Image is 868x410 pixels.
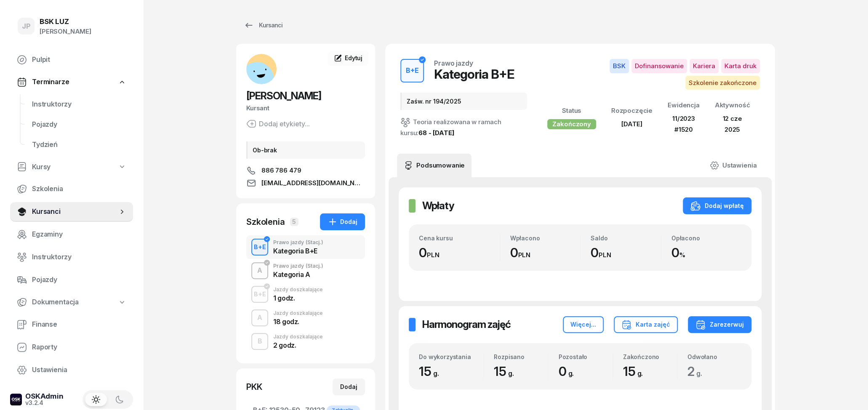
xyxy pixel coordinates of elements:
[251,286,268,303] button: B+E
[397,154,471,177] a: Podsumowanie
[696,369,702,378] small: g.
[273,287,323,292] div: Jazdy doszkalające
[250,289,269,299] div: B+E
[10,360,133,380] a: Ustawienia
[40,26,91,37] div: [PERSON_NAME]
[250,242,269,252] div: B+E
[273,334,323,339] div: Jazdy doszkalające
[251,309,268,326] button: A
[422,318,511,331] h2: Harmonogram zajęć
[558,364,612,379] div: 0
[261,178,365,188] span: [EMAIL_ADDRESS][DOMAIN_NAME]
[610,59,629,73] span: BSK
[547,119,596,129] div: Zakończony
[703,154,763,177] a: Ustawienia
[32,184,126,194] span: Szkolenia
[623,353,677,360] div: Zakończono
[32,274,126,285] span: Pojazdy
[721,59,760,73] span: Karta druk
[32,365,126,375] span: Ustawienia
[32,54,126,65] span: Pulpit
[10,270,133,290] a: Pojazdy
[244,20,282,30] div: Kursanci
[419,353,483,360] div: Do wykorzystania
[32,77,69,88] span: Terminarze
[246,235,365,259] button: B+EPrawo jazdy(Stacj.)Kategoria B+E
[402,64,422,78] div: B+E
[254,311,266,325] div: A
[621,319,670,330] div: Karta zajęć
[32,139,126,150] span: Tydzień
[32,206,118,217] span: Kursanci
[599,251,611,259] small: PLN
[273,264,323,269] div: Prawo jazdy
[419,234,500,242] div: Cena kursu
[494,353,548,360] div: Rozpisano
[10,179,133,199] a: Szkolenia
[25,94,133,114] a: Instruktorzy
[400,93,527,110] div: Zaśw. nr 194/2025
[246,330,365,353] button: BJazdy doszkalające2 godz.
[10,337,133,357] a: Raporty
[558,353,612,360] div: Pozostało
[32,252,126,263] span: Instruktorzy
[433,369,439,378] small: g.
[246,381,262,393] div: PKK
[687,353,741,360] div: Odwołano
[246,165,365,176] a: 886 786 479
[273,318,323,325] div: 18 godz.
[434,60,473,67] div: Prawo jazdy
[251,239,268,256] button: B+E
[246,90,321,102] span: [PERSON_NAME]
[621,120,642,128] span: [DATE]
[10,157,133,177] a: Kursy
[246,119,310,129] button: Dodaj etykiety...
[327,217,357,227] div: Dodaj
[25,135,133,155] a: Tydzień
[668,100,700,111] div: Ewidencja
[32,119,126,130] span: Pojazdy
[273,248,323,254] div: Kategoria B+E
[685,76,760,90] span: Szkolenie zakończone
[345,54,362,61] span: Edytuj
[434,67,514,82] div: Kategoria B+E
[10,394,22,405] img: logo-xs-dark@2x.png
[273,240,323,245] div: Prawo jazdy
[236,17,290,34] a: Kursanci
[695,319,744,330] div: Zarezerwuj
[544,59,760,90] button: BSKDofinansowanieKarieraKarta drukSzkolenie zakończone
[637,369,643,378] small: g.
[494,364,518,379] span: 15
[611,105,652,116] div: Rozpoczęcie
[518,251,530,259] small: PLN
[273,342,323,349] div: 2 godz.
[568,369,574,378] small: g.
[714,113,750,135] div: 12 cze 2025
[400,59,424,83] button: B+E
[10,224,133,245] a: Egzaminy
[333,378,365,395] button: Dodaj
[32,319,126,330] span: Finanse
[246,141,365,159] div: Ob-brak
[679,251,685,259] small: %
[10,72,133,92] a: Terminarze
[419,364,443,379] span: 15
[261,165,301,176] span: 886 786 479
[340,382,357,392] div: Dodaj
[10,314,133,335] a: Finanse
[22,23,31,30] span: JP
[306,240,323,245] span: (Stacj.)
[25,393,64,400] div: OSKAdmin
[10,247,133,267] a: Instruktorzy
[688,316,751,333] button: Zarezerwuj
[591,245,661,261] div: 0
[419,245,500,261] div: 0
[32,99,126,110] span: Instruktorzy
[418,129,454,137] a: 68 - [DATE]
[614,316,678,333] button: Karta zajęć
[683,197,751,214] button: Dodaj wpłatę
[273,295,323,301] div: 1 godz.
[246,178,365,188] a: [EMAIL_ADDRESS][DOMAIN_NAME]
[547,105,596,116] div: Status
